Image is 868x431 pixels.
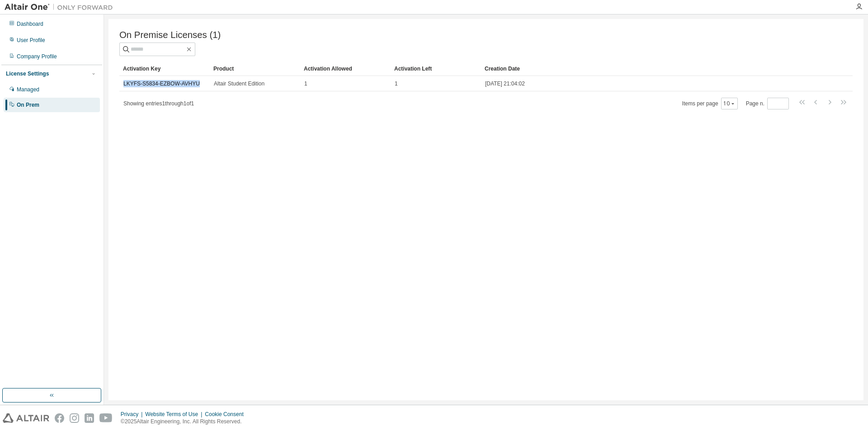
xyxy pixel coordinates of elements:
[6,70,49,77] div: License Settings
[70,413,79,423] img: instagram.svg
[682,98,738,109] span: Items per page
[205,411,249,418] div: Cookie Consent
[121,418,249,426] p: © 2025 Altair Engineering, Inc. All Rights Reserved.
[17,53,57,60] div: Company Profile
[17,86,39,93] div: Managed
[746,98,789,109] span: Page n.
[17,37,45,44] div: User Profile
[17,20,43,28] div: Dashboard
[17,101,39,109] div: On Prem
[123,100,194,107] span: Showing entries 1 through 1 of 1
[304,80,307,87] span: 1
[723,100,736,107] button: 10
[3,413,49,423] img: altair_logo.svg
[145,411,205,418] div: Website Terms of Use
[85,413,94,423] img: linkedin.svg
[213,62,297,76] div: Product
[119,30,221,40] span: On Premise Licenses (1)
[121,411,145,418] div: Privacy
[214,80,264,87] span: Altair Student Edition
[99,413,113,423] img: youtube.svg
[5,3,118,12] img: Altair One
[55,413,64,423] img: facebook.svg
[123,62,206,76] div: Activation Key
[395,80,398,87] span: 1
[123,81,200,87] a: LKYFS-S5834-EZBOW-AVHYU
[304,62,387,76] div: Activation Allowed
[485,62,813,76] div: Creation Date
[485,80,525,87] span: [DATE] 21:04:02
[394,62,477,76] div: Activation Left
